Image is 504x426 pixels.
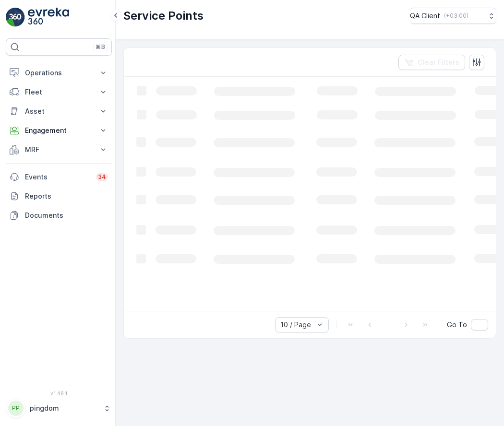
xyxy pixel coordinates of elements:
img: logo_light-DOdMpM7g.png [28,8,69,27]
img: logo [6,8,25,27]
p: 34 [98,173,106,181]
button: Fleet [6,83,112,102]
span: Go To [447,320,467,330]
p: Operations [25,68,93,78]
div: PP [8,401,24,416]
p: QA Client [410,11,440,21]
p: ( +03:00 ) [444,12,468,20]
p: ⌘B [96,43,105,51]
p: MRF [25,145,93,154]
p: Service Points [123,8,204,24]
a: Reports [6,187,112,206]
button: Operations [6,63,112,83]
p: Documents [25,211,108,220]
button: MRF [6,140,112,159]
button: Clear Filters [398,55,465,70]
button: Asset [6,102,112,121]
p: Fleet [25,87,93,97]
button: QA Client(+03:00) [410,8,496,24]
p: Clear Filters [418,58,459,67]
span: v 1.48.1 [6,390,112,396]
button: Engagement [6,121,112,140]
p: Events [25,172,90,182]
button: PPpingdom [6,398,112,418]
p: Reports [25,191,108,201]
a: Events34 [6,167,112,187]
p: pingdom [30,403,98,413]
p: Asset [25,106,93,116]
a: Documents [6,206,112,225]
p: Engagement [25,126,93,135]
